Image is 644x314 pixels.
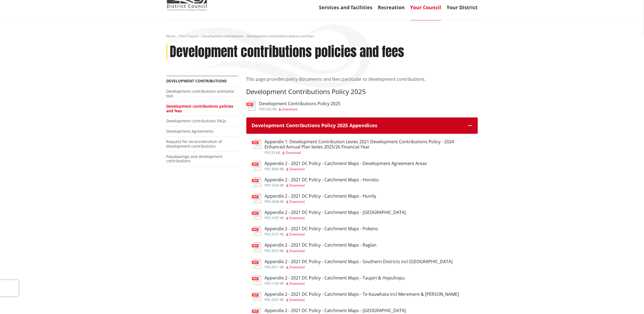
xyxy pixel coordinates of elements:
span: Download [290,248,305,253]
a: Appendix 2 - 2021 DC Policy - Catchment Maps - [GEOGRAPHIC_DATA] pdf,3187 KB Download [252,210,406,220]
div: , [265,216,406,220]
h3: Appendix 2 - 2021 DC Policy - Catchment Maps - [GEOGRAPHIC_DATA] [265,308,406,313]
div: , [265,151,472,154]
a: Appendix 2 - 2021 DC Policy - Catchment Maps - Taupiri & Hopuhopu pdf,1150 KB Download [252,275,405,285]
a: Development Agreements [167,129,214,134]
img: document-pdf.svg [252,259,261,269]
div: , [265,266,453,269]
div: , [265,249,377,253]
img: document-pdf.svg [252,194,261,203]
span: 2527 KB [272,297,284,302]
h3: Appendix 2 - 2021 DC Policy - Catchment Maps - Horotiu [265,177,379,182]
a: Development contributions estimator tool [167,89,235,98]
h3: Appendix 2 - 2021 DC Policy - Catchment Maps - Raglan [265,243,377,248]
span: Download [282,107,297,111]
h3: Development Contributions Policy 2025 [246,88,478,96]
img: document-pdf.svg [252,161,261,170]
div: , [265,184,379,187]
button: Development Contributions Policy 2025 Appendices [246,117,478,134]
h3: Appendix 2 - 2021 DC Policy - Catchment Maps - Development Agreement Areas [265,161,427,166]
a: Appendix 2 - 2021 DC Policy - Catchment Maps - Te Kauwhata incl Meremere & [PERSON_NAME] pdf,2527... [252,292,459,301]
a: Development Contributions Policy 2025 pdf,422 KB Download [246,101,341,111]
h3: Appendix 2 - 2021 DC Policy - Catchment Maps - Te Kauwhata incl Meremere & [PERSON_NAME] [265,292,459,297]
span: 2727 KB [272,232,284,237]
img: document-pdf.svg [252,139,261,149]
span: pdf [265,297,271,302]
a: Appendix 2 - 2021 DC Policy - Catchment Maps - Pokeno pdf,2727 KB Download [252,226,378,236]
a: Your Council [410,4,441,11]
h3: Appendix 2 - 2021 DC Policy - Catchment Maps - Southern Districts incl [GEOGRAPHIC_DATA] [265,259,453,264]
div: , [265,282,405,285]
img: document-pdf.svg [246,101,256,111]
img: document-pdf.svg [252,243,261,252]
span: 55 KB [272,150,280,155]
div: , [265,233,378,236]
iframe: Messenger Launcher [619,291,639,311]
a: Appendix 2 - 2021 DC Policy - Catchment Maps - Raglan pdf,3073 KB Download [252,243,377,252]
span: pdf [265,265,271,269]
span: Download [290,199,305,204]
span: pdf [265,150,271,155]
span: 1624 KB [272,183,284,188]
a: Development contributions policies and fees [167,104,234,113]
div: , [265,167,427,171]
span: Download [290,297,305,302]
h3: Appendix 2 - 2021 DC Policy - Catchment Maps - Pokeno [265,226,378,231]
span: Download [290,281,305,286]
a: Request for reconsideration of development contributions [167,139,222,149]
a: Appendix 1: Development Contribution Levies 2021 Development Contributions Policy - 2024 Enhanced... [252,139,472,154]
h3: Appendix 2 - 2021 DC Policy - Catchment Maps - [GEOGRAPHIC_DATA] [265,210,406,215]
a: Your District [447,4,478,11]
span: pdf [265,183,271,188]
h3: Appendix 1: Development Contribution Levies 2021 Development Contributions Policy - 2024 Enhanced... [265,139,472,150]
div: , [259,108,341,111]
span: 4211 KB [272,265,284,269]
span: 3073 KB [272,248,284,253]
span: pdf [265,167,271,171]
a: Development contributions FAQs [167,118,227,123]
a: Recreation [378,4,405,11]
h1: Development contributions policies and fees [170,44,404,60]
h3: Appendix 2 - 2021 DC Policy - Catchment Maps - Huntly [265,194,376,199]
a: Appendix 2 - 2021 DC Policy - Catchment Maps - Horotiu pdf,1624 KB Download [252,177,379,187]
span: Download [286,150,301,155]
div: , [265,298,459,301]
span: 3664 KB [272,167,284,171]
span: pdf [259,107,265,111]
span: 1150 KB [272,281,284,286]
h3: Development Contributions Policy 2025 [259,101,341,106]
span: 3187 KB [272,216,284,220]
span: Download [290,232,305,237]
img: document-pdf.svg [252,177,261,187]
div: , [265,200,376,203]
span: Download [290,167,305,171]
img: document-pdf.svg [252,226,261,236]
a: Your Council [180,34,199,38]
span: pdf [265,248,271,253]
img: document-pdf.svg [252,210,261,219]
span: pdf [265,281,271,286]
span: Download [290,216,305,220]
span: 422 KB [266,107,277,111]
a: Appendix 2 - 2021 DC Policy - Catchment Maps - Huntly pdf,2048 KB Download [252,194,376,203]
span: pdf [265,199,271,204]
span: 2048 KB [272,199,284,204]
a: Appendix 2 - 2021 DC Policy - Catchment Maps - Southern Districts incl [GEOGRAPHIC_DATA] pdf,4211... [252,259,453,269]
h3: Development Contributions Policy 2025 Appendices [252,123,463,128]
span: pdf [265,232,271,237]
p: This page provides policy documents and fees particular to development contributions. [246,76,478,82]
img: document-pdf.svg [252,275,261,285]
a: Home [167,34,176,38]
a: Appendix 2 - 2021 DC Policy - Catchment Maps - Development Agreement Areas pdf,3664 KB Download [252,161,427,171]
a: Development contributions [167,78,227,83]
nav: breadcrumb [167,34,478,39]
a: Papakaainga and development contributions [167,154,223,164]
a: Development contributions [202,34,243,38]
span: Development contributions policies and fees [247,34,314,38]
h3: Appendix 2 - 2021 DC Policy - Catchment Maps - Taupiri & Hopuhopu [265,275,405,281]
img: document-pdf.svg [252,292,261,301]
span: Download [290,183,305,188]
a: Services and facilities [319,4,373,11]
span: pdf [265,216,271,220]
span: Download [290,265,305,269]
